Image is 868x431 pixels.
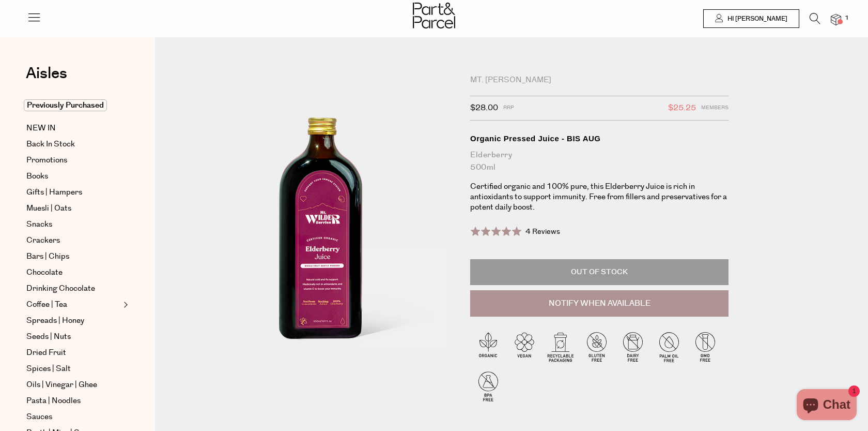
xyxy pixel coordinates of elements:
[26,315,84,327] span: Spreads | Honey
[470,133,729,144] div: Organic Pressed Juice - BIS AUG
[26,266,63,279] span: Chocolate
[26,250,120,263] a: Bars | Chips
[26,363,71,375] span: Spices | Salt
[26,154,120,167] a: Promotions
[26,347,66,359] span: Dried Fruit
[186,79,455,396] img: Organic Pressed Juice - BIS AUG
[26,379,97,391] span: Oils | Vinegar | Ghee
[503,101,514,115] span: RRP
[26,170,48,183] span: Books
[26,122,120,135] a: NEW IN
[26,395,81,407] span: Pasta | Noodles
[651,329,687,365] img: P_P-ICONS-Live_Bec_V11_Palm_Oil_Free.svg
[26,283,95,295] span: Drinking Chocolate
[26,379,120,391] a: Oils | Vinegar | Ghee
[842,13,851,23] span: 1
[26,122,56,135] span: NEW IN
[26,154,67,167] span: Promotions
[26,186,82,199] span: Gifts | Hampers
[26,299,67,311] span: Coffee | Tea
[26,315,120,327] a: Spreads | Honey
[687,329,723,365] img: P_P-ICONS-Live_Bec_V11_GMO_Free.svg
[703,9,799,28] a: Hi [PERSON_NAME]
[24,99,107,111] span: Previously Purchased
[26,299,120,311] a: Coffee | Tea
[470,149,729,174] div: Elderberry 500ml
[470,101,498,115] span: $28.00
[26,234,120,247] a: Crackers
[26,186,120,199] a: Gifts | Hampers
[470,290,729,317] button: Notify When Available
[26,66,67,92] a: Aisles
[26,218,52,231] span: Snacks
[470,182,729,213] p: Certified organic and 100% pure, this Elderberry Juice is rich in antioxidants to support immunit...
[668,101,696,115] span: $25.25
[26,395,120,407] a: Pasta | Noodles
[26,138,120,151] a: Back In Stock
[26,218,120,231] a: Snacks
[26,347,120,359] a: Dried Fruit
[525,227,560,237] span: 4 Reviews
[26,250,69,263] span: Bars | Chips
[413,3,455,28] img: Part&Parcel
[470,259,729,285] p: Out of Stock
[701,101,729,115] span: Members
[26,266,120,279] a: Chocolate
[26,170,120,183] a: Books
[579,329,615,365] img: P_P-ICONS-Live_Bec_V11_Gluten_Free.svg
[26,331,71,343] span: Seeds | Nuts
[26,99,120,112] a: Previously Purchased
[470,368,506,404] img: P_P-ICONS-Live_Bec_V11_BPA_Free.svg
[725,14,787,23] span: Hi [PERSON_NAME]
[26,331,120,343] a: Seeds | Nuts
[470,75,729,85] div: Mt. [PERSON_NAME]
[615,329,651,365] img: P_P-ICONS-Live_Bec_V11_Dairy_Free.svg
[26,363,120,375] a: Spices | Salt
[26,411,52,423] span: Sauces
[506,329,542,365] img: P_P-ICONS-Live_Bec_V11_Vegan.svg
[26,202,120,215] a: Muesli | Oats
[470,329,506,365] img: P_P-ICONS-Live_Bec_V11_Organic.svg
[121,299,128,311] button: Expand/Collapse Coffee | Tea
[542,329,579,365] img: P_P-ICONS-Live_Bec_V11_Recyclable_Packaging.svg
[26,138,75,151] span: Back In Stock
[26,234,60,247] span: Crackers
[831,14,841,25] a: 1
[26,62,67,85] span: Aisles
[794,389,860,423] inbox-online-store-chat: Shopify online store chat
[26,283,120,295] a: Drinking Chocolate
[26,411,120,423] a: Sauces
[26,202,71,215] span: Muesli | Oats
